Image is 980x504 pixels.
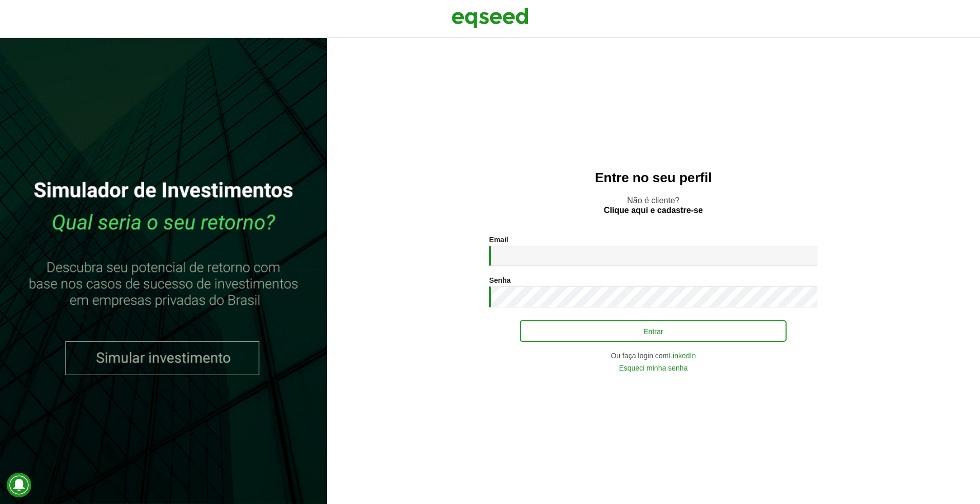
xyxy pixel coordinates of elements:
a: Esqueci minha senha [619,364,688,372]
label: Email [489,236,508,243]
div: Ou faça login com [489,352,817,359]
a: LinkedIn [669,352,696,359]
label: Senha [489,277,511,284]
button: Entrar [520,320,787,342]
h2: Entre no seu perfil [347,170,959,185]
a: Clique aqui e cadastre-se [604,206,703,215]
p: Não é cliente? [347,196,959,215]
img: EqSeed Logo [452,5,528,31]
